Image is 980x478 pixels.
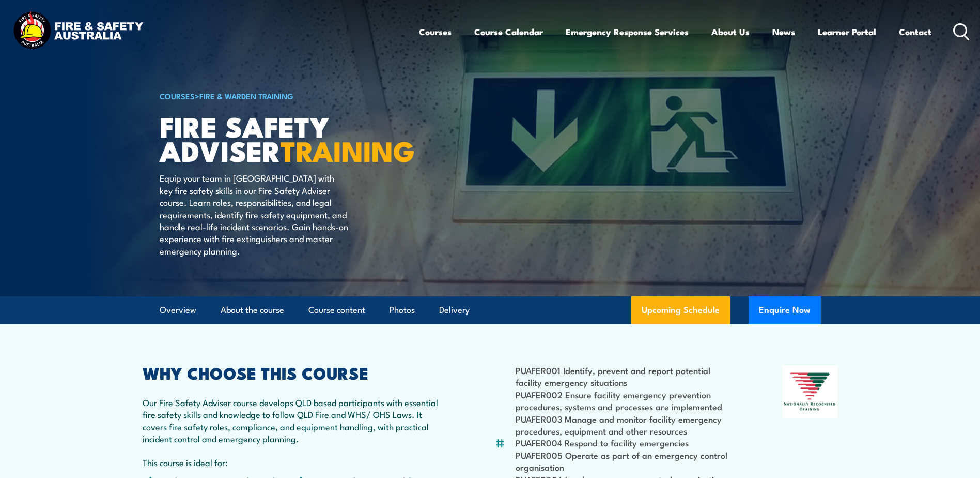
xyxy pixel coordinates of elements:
[782,365,838,418] img: Nationally Recognised Training logo.
[516,364,732,389] li: PUAFER001 Identify, prevent and report potential facility emergency situations
[221,296,284,324] a: About the course
[516,413,732,437] li: PUAFER003 Manage and monitor facility emergency procedures, equipment and other resources
[308,296,365,324] a: Course content
[631,296,730,324] a: Upcoming Schedule
[516,389,732,413] li: PUAFER002 Ensure facility emergency prevention procedures, systems and processes are implemented
[160,90,195,101] a: COURSES
[143,365,444,380] h2: WHY CHOOSE THIS COURSE
[160,114,415,162] h1: FIRE SAFETY ADVISER
[749,296,821,324] button: Enquire Now
[160,172,348,257] p: Equip your team in [GEOGRAPHIC_DATA] with key fire safety skills in our Fire Safety Adviser cours...
[160,89,415,102] h6: >
[772,18,795,46] a: News
[143,456,444,468] p: This course is ideal for:
[199,90,293,101] a: Fire & Warden Training
[899,18,931,46] a: Contact
[281,128,415,171] strong: TRAINING
[516,437,732,449] li: PUAFER004 Respond to facility emergencies
[516,449,732,473] li: PUAFER005 Operate as part of an emergency control organisation
[818,18,876,46] a: Learner Portal
[474,18,543,46] a: Course Calendar
[419,18,452,46] a: Courses
[160,296,196,324] a: Overview
[143,396,444,445] p: Our Fire Safety Adviser course develops QLD based participants with essential fire safety skills ...
[711,18,750,46] a: About Us
[439,296,470,324] a: Delivery
[390,296,415,324] a: Photos
[566,18,689,46] a: Emergency Response Services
